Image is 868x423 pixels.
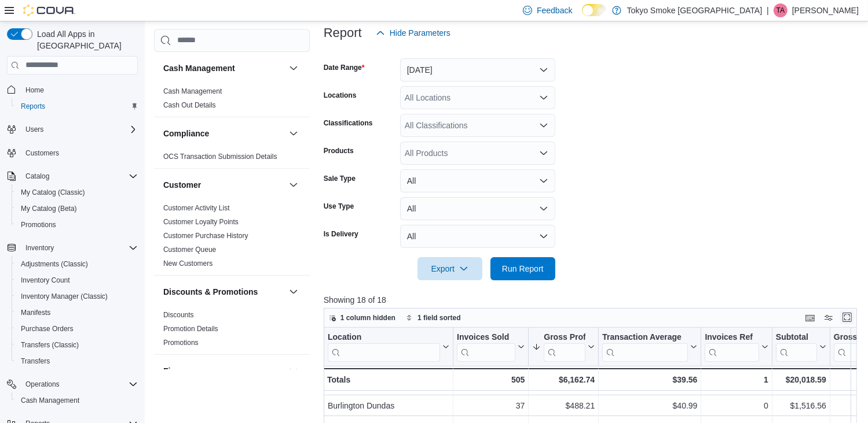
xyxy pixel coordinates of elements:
[705,332,759,343] div: Invoices Ref
[21,340,79,350] span: Transfers (Classic)
[792,3,859,17] p: [PERSON_NAME]
[163,365,194,377] h3: Finance
[16,394,84,407] a: Cash Management
[16,354,138,368] span: Transfers
[532,378,595,392] div: $536.77
[767,3,769,17] p: |
[25,172,49,181] span: Catalog
[287,364,301,378] button: Finance
[21,220,56,229] span: Promotions
[163,204,230,212] a: Customer Activity List
[324,202,354,211] label: Use Type
[324,311,400,325] button: 1 column hidden
[16,218,138,232] span: Promotions
[532,332,595,361] button: Gross Profit
[324,294,862,306] p: Showing 18 of 18
[602,332,688,361] div: Transaction Average
[21,146,138,160] span: Customers
[324,146,354,155] label: Products
[776,332,826,361] button: Subtotal
[154,201,310,275] div: Customer
[21,292,108,301] span: Inventory Manager (Classic)
[12,288,142,305] button: Inventory Manager (Classic)
[163,310,194,320] span: Discounts
[539,93,548,102] button: Open list of options
[163,286,258,298] h3: Discounts & Promotions
[16,218,61,232] a: Promotions
[12,321,142,337] button: Purchase Orders
[287,285,301,299] button: Discounts & Promotions
[163,339,199,347] a: Promotions
[16,273,138,287] span: Inventory Count
[2,144,142,161] button: Customers
[25,243,54,253] span: Inventory
[457,332,525,361] button: Invoices Sold
[163,62,235,74] h3: Cash Management
[287,178,301,192] button: Customer
[163,324,218,333] span: Promotion Details
[163,87,222,95] a: Cash Management
[776,378,826,392] div: $1,846.55
[25,380,60,389] span: Operations
[803,311,817,325] button: Keyboard shortcuts
[16,306,138,320] span: Manifests
[154,150,310,168] div: Compliance
[163,232,248,240] a: Customer Purchase History
[371,21,455,44] button: Hide Parameters
[163,152,277,161] span: OCS Transaction Submission Details
[627,3,763,17] p: Tokyo Smoke [GEOGRAPHIC_DATA]
[16,99,138,113] span: Reports
[16,202,82,216] a: My Catalog (Beta)
[21,169,54,183] button: Catalog
[25,149,59,158] span: Customers
[328,332,440,343] div: Location
[163,365,284,377] button: Finance
[163,101,216,109] a: Cash Out Details
[163,338,199,347] span: Promotions
[163,128,209,139] h3: Compliance
[163,179,201,191] h3: Customer
[12,201,142,217] button: My Catalog (Beta)
[16,306,55,320] a: Manifests
[21,377,138,391] span: Operations
[12,305,142,321] button: Manifests
[2,240,142,256] button: Inventory
[12,353,142,369] button: Transfers
[16,99,50,113] a: Reports
[12,217,142,233] button: Promotions
[340,313,395,322] span: 1 column hidden
[21,276,70,285] span: Inventory Count
[502,263,544,274] span: Run Report
[16,322,78,336] a: Purchase Orders
[16,290,138,303] span: Inventory Manager (Classic)
[163,62,284,74] button: Cash Management
[21,377,64,391] button: Operations
[602,373,697,387] div: $39.56
[12,256,142,272] button: Adjustments (Classic)
[23,5,75,16] img: Cova
[12,272,142,288] button: Inventory Count
[25,125,43,134] span: Users
[21,241,58,255] button: Inventory
[602,332,697,361] button: Transaction Average
[163,203,230,213] span: Customer Activity List
[12,337,142,353] button: Transfers (Classic)
[2,376,142,392] button: Operations
[822,311,836,325] button: Display options
[163,179,284,191] button: Customer
[582,4,606,16] input: Dark Mode
[424,257,475,280] span: Export
[602,399,697,413] div: $40.99
[777,3,785,17] span: TA
[490,257,555,280] button: Run Report
[12,392,142,409] button: Cash Management
[400,197,555,220] button: All
[287,61,301,75] button: Cash Management
[21,259,88,269] span: Adjustments (Classic)
[16,257,93,271] a: Adjustments (Classic)
[154,308,310,354] div: Discounts & Promotions
[163,87,222,96] span: Cash Management
[16,257,138,271] span: Adjustments (Classic)
[2,168,142,184] button: Catalog
[537,5,572,16] span: Feedback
